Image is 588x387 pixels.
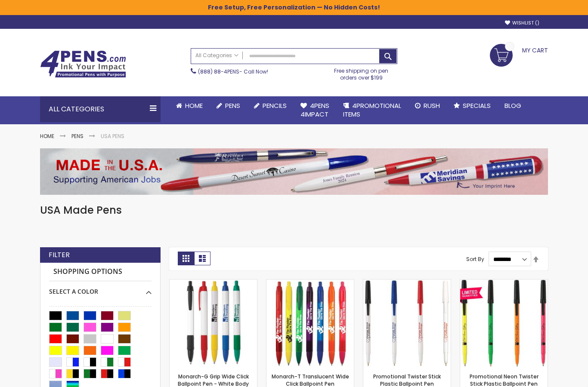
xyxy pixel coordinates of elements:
a: Pencils [247,96,294,115]
a: Monarch-T Translucent Wide Click Ballpoint Pen [266,279,354,286]
a: Monarch-T Translucent Wide Click Ballpoint Pen [272,373,349,387]
div: All Categories [40,96,161,122]
strong: Filter [49,250,70,260]
span: Pencils [263,101,287,110]
a: Blog [498,96,528,115]
a: 4PROMOTIONALITEMS [336,96,408,124]
span: Home [185,101,203,110]
img: Promotional Twister Stick Plastic Ballpoint Pen [363,279,451,367]
h1: USA Made Pens [40,203,548,217]
span: - Call Now! [198,68,268,75]
label: Sort By [466,255,484,263]
div: Select A Color [49,281,152,296]
strong: Shopping Options [49,263,152,281]
a: Pens [71,132,84,140]
div: Free shipping on pen orders over $199 [325,64,398,81]
a: Monarch-G Grip Wide Click Ballpoint Pen - White Body [170,279,257,286]
a: Monarch-G Grip Wide Click Ballpoint Pen - White Body [178,373,249,387]
a: Pens [210,96,247,115]
span: 4PROMOTIONAL ITEMS [343,101,401,119]
span: Rush [424,101,440,110]
img: 4Pens Custom Pens and Promotional Products [40,50,126,78]
a: All Categories [191,49,243,63]
a: Home [40,132,54,140]
a: Wishlist [505,20,539,26]
strong: Grid [178,252,194,265]
a: Home [169,96,210,115]
a: (888) 88-4PENS [198,68,239,75]
img: Promotional Neon Twister Stick Plastic Ballpoint Pen [460,279,548,367]
img: Monarch-G Grip Wide Click Ballpoint Pen - White Body [170,279,257,367]
strong: USA Pens [101,132,124,140]
img: USA Pens [40,148,548,195]
img: Monarch-T Translucent Wide Click Ballpoint Pen [266,279,354,367]
a: 4Pens4impact [294,96,336,124]
span: Pens [225,101,240,110]
a: Specials [447,96,498,115]
a: Promotional Twister Stick Plastic Ballpoint Pen [363,279,451,286]
a: Promotional Neon Twister Stick Plastic Ballpoint Pen [460,279,548,286]
a: Rush [408,96,447,115]
span: Blog [504,101,521,110]
span: 4Pens 4impact [300,101,329,119]
span: Specials [463,101,491,110]
a: Promotional Twister Stick Plastic Ballpoint Pen [373,373,441,387]
span: All Categories [195,52,238,59]
a: Promotional Neon Twister Stick Plastic Ballpoint Pen [470,373,538,387]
